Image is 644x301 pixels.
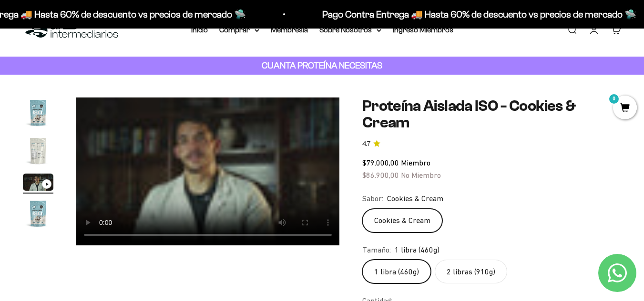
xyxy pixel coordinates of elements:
[608,93,620,105] mark: 0
[319,7,634,22] p: Pago Contra Entrega 🚚 Hasta 60% de descuento vs precios de mercado 🛸
[219,24,259,36] summary: Comprar
[23,136,53,169] button: Ir al artículo 2
[23,136,53,166] img: Proteína Aislada ISO - Cookies & Cream
[362,171,399,179] span: $86.900,00
[362,97,621,131] h1: Proteína Aislada ISO - Cookies & Cream
[23,97,53,128] img: Proteína Aislada ISO - Cookies & Cream
[23,97,53,131] button: Ir al artículo 1
[155,164,197,180] button: Enviar
[156,164,196,180] span: Enviar
[401,171,441,179] span: No Miembro
[23,174,53,194] button: Ir al artículo 3
[11,86,197,102] div: País de origen de ingredientes
[262,60,382,70] strong: CUANTA PROTEÍNA NECESITAS
[23,198,53,232] button: Ir al artículo 4
[362,158,399,167] span: $79.000,00
[395,244,440,256] span: 1 libra (460g)
[362,244,391,256] legend: Tamaño:
[76,97,339,245] video: Proteína Aislada ISO - Cookies & Cream
[401,158,430,167] span: Miembro
[387,193,443,205] span: Cookies & Cream
[11,105,197,121] div: Certificaciones de calidad
[393,26,453,34] a: Ingreso Miembros
[362,139,370,149] span: 4.7
[319,24,381,36] summary: Sobre Nosotros
[362,139,621,149] a: 4.74.7 de 5.0 estrellas
[191,26,208,34] a: Inicio
[11,124,197,140] div: Comparativa con otros productos similares
[613,103,637,114] a: 0
[11,67,197,83] div: Detalles sobre ingredientes "limpios"
[362,193,383,205] legend: Sabor:
[271,26,308,34] a: Membresía
[11,15,197,58] p: Para decidirte a comprar este suplemento, ¿qué información específica sobre su pureza, origen o c...
[31,143,196,159] input: Otra (por favor especifica)
[23,198,53,229] img: Proteína Aislada ISO - Cookies & Cream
